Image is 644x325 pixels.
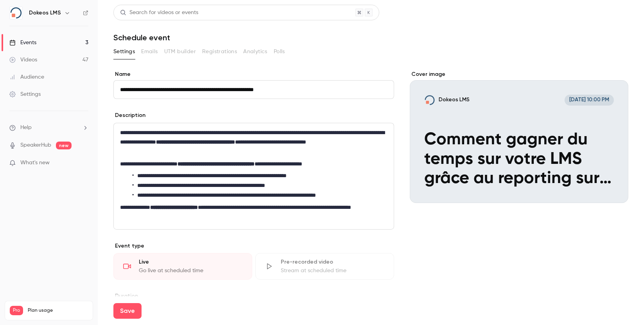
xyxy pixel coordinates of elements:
[281,258,384,266] div: Pre-recorded video
[139,258,242,266] div: Live
[120,9,198,17] div: Search for videos or events
[29,9,61,17] h6: Dokeos LMS
[113,123,394,230] section: description
[113,111,145,119] label: Description
[139,267,242,275] div: Go live at scheduled time
[28,307,88,314] span: Plan usage
[10,306,23,315] span: Pro
[113,45,135,58] button: Settings
[274,48,285,56] span: Polls
[141,48,158,56] span: Emails
[20,159,50,167] span: What's new
[113,303,142,319] button: Save
[113,253,252,280] div: LiveGo live at scheduled time
[410,70,628,203] section: Cover image
[9,39,36,47] div: Events
[243,48,267,56] span: Analytics
[113,70,394,78] label: Name
[9,90,41,98] div: Settings
[20,124,32,132] span: Help
[56,142,72,149] span: new
[202,48,237,56] span: Registrations
[113,242,394,250] p: Event type
[410,70,628,78] label: Cover image
[114,123,394,229] div: editor
[9,56,37,64] div: Videos
[20,141,51,149] a: SpeakerHub
[164,48,196,56] span: UTM builder
[79,160,88,167] iframe: Noticeable Trigger
[281,267,384,275] div: Stream at scheduled time
[255,253,394,280] div: Pre-recorded videoStream at scheduled time
[113,33,628,42] h1: Schedule event
[9,73,44,81] div: Audience
[10,7,22,19] img: Dokeos LMS
[9,124,88,132] li: help-dropdown-opener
